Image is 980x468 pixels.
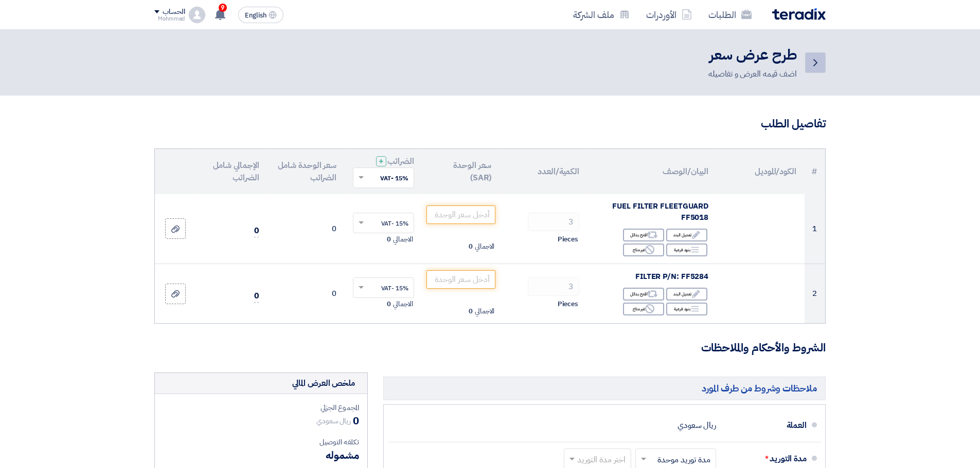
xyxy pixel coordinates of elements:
[353,213,414,233] ng-select: VAT
[238,7,283,23] button: English
[805,149,825,194] th: #
[558,299,578,309] span: Pieces
[475,306,494,316] span: الاجمالي
[422,149,500,194] th: سعر الوحدة (SAR)
[163,402,359,413] div: المجموع الجزئي
[267,149,345,194] th: سعر الوحدة شامل الضرائب
[393,299,413,309] span: الاجمالي
[267,194,345,264] td: 0
[353,413,359,428] span: 0
[383,377,826,400] h5: ملاحظات وشروط من طرف المورد
[623,303,664,315] div: غير متاح
[163,437,359,447] div: تكلفه التوصيل
[245,12,266,19] span: English
[708,68,797,80] div: اضف قيمه العرض و تفاصيله
[623,229,664,241] div: اقترح بدائل
[154,116,826,132] h3: تفاصيل الطلب
[189,7,205,23] img: profile_test.png
[565,3,638,27] a: ملف الشركة
[666,244,707,256] div: بنود فرعية
[154,340,826,356] h3: الشروط والأحكام والملاحظات
[154,16,185,22] div: Mohmmad
[708,45,797,65] h2: طرح عرض سعر
[635,271,708,282] span: FILTER P/N: FF5284
[717,149,805,194] th: الكود/الموديل
[638,3,700,27] a: الأوردرات
[196,149,267,194] th: الإجمالي شامل الضرائب
[353,277,414,298] ng-select: VAT
[163,8,185,16] div: الحساب
[772,8,826,20] img: Teradix logo
[387,234,391,245] span: 0
[528,277,579,296] input: RFQ_STEP1.ITEMS.2.AMOUNT_TITLE
[219,4,227,12] span: 9
[612,200,708,223] span: FUEL FILTER FLEETGUARD FF5018
[623,288,664,301] div: اقترح بدائل
[326,447,359,463] span: مشموله
[469,306,473,316] span: 0
[623,244,664,256] div: غير متاح
[587,149,717,194] th: البيان/الوصف
[267,264,345,323] td: 0
[387,299,391,309] span: 0
[805,194,825,264] td: 1
[528,213,579,231] input: RFQ_STEP1.ITEMS.2.AMOUNT_TITLE
[500,149,587,194] th: الكمية/العدد
[475,241,494,252] span: الاجمالي
[469,241,473,252] span: 0
[666,229,707,241] div: تعديل البند
[393,234,413,245] span: الاجمالي
[379,155,384,167] span: +
[666,303,707,315] div: بنود فرعية
[805,264,825,323] td: 2
[316,416,351,426] span: ريال سعودي
[426,205,496,224] input: أدخل سعر الوحدة
[292,377,355,389] div: ملخص العرض المالي
[700,3,760,27] a: الطلبات
[426,270,496,289] input: أدخل سعر الوحدة
[558,234,578,245] span: Pieces
[724,413,807,438] div: العملة
[254,290,259,303] span: 0
[666,288,707,301] div: تعديل البند
[254,224,259,237] span: 0
[345,149,422,194] th: الضرائب
[678,416,716,435] div: ريال سعودي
